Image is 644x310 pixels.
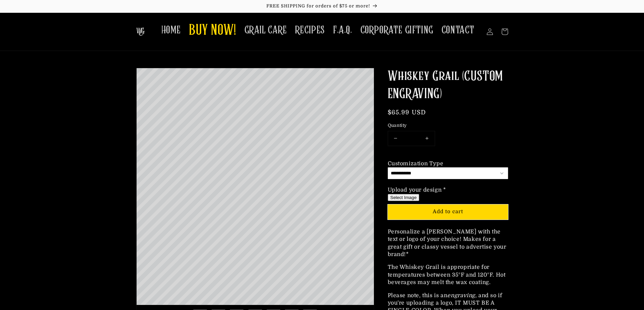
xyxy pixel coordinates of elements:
p: Personalize a [PERSON_NAME] with the text or logo of your choice! Makes for a great gift or class... [388,228,508,258]
a: GRAIL CARE [240,20,291,41]
a: HOME [157,20,185,41]
span: The Whiskey Grail is appropriate for temperatures between 35°F and 120°F. Hot beverages may melt ... [388,264,506,285]
div: Upload your design [388,186,446,194]
span: F.A.Q. [333,24,352,37]
img: The Whiskey Grail [136,28,145,36]
span: BUY NOW! [189,22,236,40]
a: RECIPES [291,20,329,41]
span: HOME [161,24,181,37]
div: Customization Type [388,160,444,167]
p: FREE SHIPPING for orders of $75 or more! [7,3,637,9]
span: GRAIL CARE [244,24,287,37]
h1: Whiskey Grail (CUSTOM ENGRAVING) [388,68,508,103]
em: engraving [447,292,475,299]
button: Add to cart [388,204,508,220]
span: CORPORATE GIFTING [360,24,433,37]
span: CONTACT [442,24,475,37]
span: $65.99 USD [388,109,426,116]
a: CONTACT [437,20,479,41]
span: RECIPES [295,24,325,37]
a: F.A.Q. [329,20,356,41]
span: Add to cart [433,208,463,215]
a: CORPORATE GIFTING [356,20,437,41]
button: Select Image [388,194,420,201]
a: BUY NOW! [185,18,240,44]
label: Quantity [388,122,508,129]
